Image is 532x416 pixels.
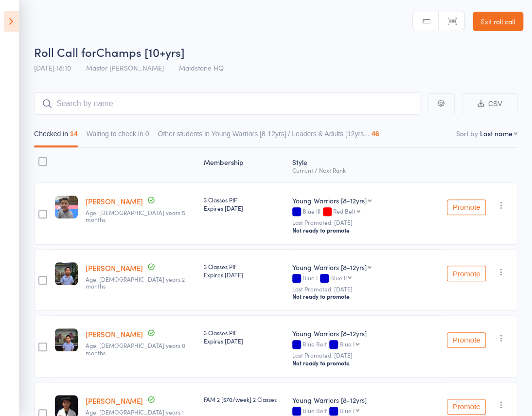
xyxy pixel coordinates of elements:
[447,332,486,348] button: Promote
[204,204,284,212] div: Expires [DATE]
[86,63,164,72] span: Master [PERSON_NAME]
[473,12,523,31] a: Exit roll call
[55,328,78,351] img: image1648540121.png
[204,337,284,345] div: Expires [DATE]
[292,219,439,226] small: Last Promoted: [DATE]
[96,44,185,60] span: Champs [10+yrs]
[288,152,443,178] div: Style
[87,125,149,147] button: Waiting to check in0
[292,341,439,349] div: Blue Belt
[447,399,486,415] button: Promote
[292,352,439,359] small: Last Promoted: [DATE]
[292,262,367,272] div: Young Warriors [8-12yrs]
[204,196,284,212] div: 3 Classes PIF
[292,196,367,205] div: Young Warriors [8-12yrs]
[292,407,439,416] div: Blue Belt
[204,395,284,403] div: FAM 2 [$70/week] 2 Classes
[447,266,486,281] button: Promote
[447,199,486,215] button: Promote
[204,271,284,279] div: Expires [DATE]
[204,262,284,279] div: 3 Classes PIF
[86,341,185,356] span: Age: [DEMOGRAPHIC_DATA] years 0 months
[456,128,478,138] label: Sort by
[86,396,143,406] a: [PERSON_NAME]
[292,292,439,300] div: Not ready to promote
[292,274,439,283] div: Blue I
[372,130,379,138] div: 46
[292,286,439,292] small: Last Promoted: [DATE]
[86,196,143,206] a: [PERSON_NAME]
[339,407,355,414] div: Blue I
[34,44,96,60] span: Roll Call for
[86,263,143,273] a: [PERSON_NAME]
[55,262,78,285] img: image1648539382.png
[292,167,439,173] div: Current / Next Rank
[34,92,420,115] input: Search by name
[86,208,185,223] span: Age: [DEMOGRAPHIC_DATA] years 5 months
[292,208,439,216] div: Blue III
[34,125,78,147] button: Checked in14
[86,275,185,290] span: Age: [DEMOGRAPHIC_DATA] years 2 months
[204,328,284,345] div: 3 Classes PIF
[333,208,355,214] div: Red Belt
[70,130,78,138] div: 14
[145,130,149,138] div: 0
[292,359,439,367] div: Not ready to promote
[480,128,513,138] div: Last name
[34,63,71,72] span: [DATE] 18:10
[339,341,355,347] div: Blue I
[55,196,78,218] img: image1656488758.png
[292,395,439,405] div: Young Warriors [8-12yrs]
[179,63,224,72] span: Maidstone HQ
[158,125,379,147] button: Other students in Young Warriors [8-12yrs] / Leaders & Adults [12yrs...46
[330,274,347,281] div: Blue II
[86,329,143,339] a: [PERSON_NAME]
[462,93,517,114] button: CSV
[292,328,439,338] div: Young Warriors [8-12yrs]
[292,226,439,234] div: Not ready to promote
[200,152,288,178] div: Membership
